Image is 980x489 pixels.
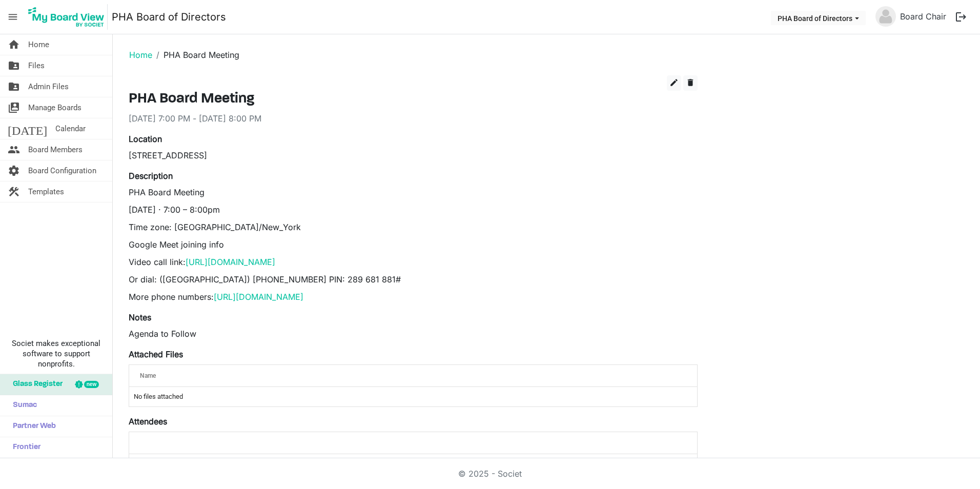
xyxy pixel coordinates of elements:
span: Files [28,55,45,76]
span: Sumac [8,395,37,416]
span: [DATE] [8,118,47,139]
p: Google Meet joining info [129,238,698,251]
span: Templates [28,181,64,202]
span: Glass Register [8,374,63,395]
span: construction [8,181,20,202]
h3: PHA Board Meeting [129,91,698,108]
p: [DATE] · 7:00 – 8:00pm [129,203,698,216]
p: Agenda to Follow [129,328,698,340]
span: Name [140,372,156,379]
button: delete [683,75,698,91]
span: menu [3,7,23,27]
button: PHA Board of Directors dropdownbutton [771,11,866,25]
button: logout [950,6,972,28]
p: Video call link: [129,256,698,268]
label: Description [129,170,173,182]
a: © 2025 - Societ [458,468,522,479]
span: folder_shared [8,76,20,97]
span: Home [28,34,49,55]
label: Attendees [129,415,167,427]
span: Admin Files [28,76,69,97]
label: Location [129,133,162,145]
a: Board Chair [896,6,950,27]
span: Calendar [55,118,86,139]
span: home [8,34,20,55]
button: edit [667,75,681,91]
span: settings [8,160,20,181]
p: Or dial: ‪([GEOGRAPHIC_DATA]) [PHONE_NUMBER]‬ PIN: ‪289 681 881‬# [129,273,698,286]
span: people [8,139,20,160]
div: [STREET_ADDRESS] [129,149,698,161]
span: Frontier [8,437,40,458]
label: Notes [129,311,151,323]
li: PHA Board Meeting [152,49,239,61]
span: Board Members [28,139,83,160]
a: Home [129,50,152,60]
span: delete [686,78,695,87]
img: no-profile-picture.svg [875,6,896,27]
a: My Board View Logo [25,4,112,30]
a: [URL][DOMAIN_NAME] [186,257,275,267]
span: Manage Boards [28,97,81,118]
img: My Board View Logo [25,4,108,30]
span: PHA Board Meeting [129,187,205,197]
td: No files attached [129,387,697,406]
span: Societ makes exceptional software to support nonprofits. [5,338,108,369]
a: PHA Board of Directors [112,7,226,27]
span: switch_account [8,97,20,118]
td: No Board Members invited [129,454,697,474]
p: More phone numbers: [129,291,698,303]
p: Time zone: [GEOGRAPHIC_DATA]/New_York [129,221,698,233]
span: edit [669,78,679,87]
a: [URL][DOMAIN_NAME] [214,292,303,302]
div: [DATE] 7:00 PM - [DATE] 8:00 PM [129,112,698,125]
span: Board Configuration [28,160,96,181]
div: new [84,381,99,388]
span: Partner Web [8,416,56,437]
span: folder_shared [8,55,20,76]
label: Attached Files [129,348,183,360]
